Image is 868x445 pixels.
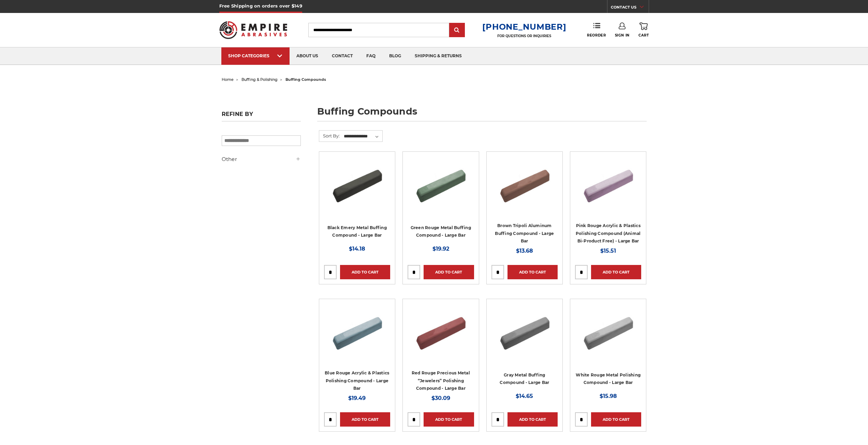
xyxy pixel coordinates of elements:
[611,3,649,13] a: CONTACT US
[507,412,558,427] a: Add to Cart
[497,157,552,211] img: Brown Tripoli Aluminum Buffing Compound
[325,370,389,391] a: Blue Rouge Acrylic & Plastics Polishing Compound - Large Bar
[581,304,635,358] img: White Rouge Buffing Compound
[324,157,390,223] a: Black Stainless Steel Buffing Compound
[424,265,474,279] a: Add to Cart
[317,107,647,121] h1: buffing compounds
[290,47,325,65] a: about us
[241,77,278,82] a: buffing & polishing
[319,131,340,141] label: Sort By:
[575,304,641,370] a: White Rouge Buffing Compound
[432,246,449,252] span: $19.92
[600,393,617,399] span: $15.98
[591,412,641,427] a: Add to Cart
[343,131,382,142] select: Sort By:
[638,23,649,38] a: Cart
[222,111,301,121] h5: Refine by
[591,265,641,279] a: Add to Cart
[507,265,558,279] a: Add to Cart
[495,223,554,243] a: Brown Tripoli Aluminum Buffing Compound - Large Bar
[576,223,641,243] a: Pink Rouge Acrylic & Plastics Polishing Compound (Animal Bi-Product Free) - Large Bar
[285,77,326,82] span: buffing compounds
[219,17,288,43] img: Empire Abrasives
[408,47,469,65] a: shipping & returns
[327,225,387,238] a: Black Emery Metal Buffing Compound - Large Bar
[482,22,566,32] a: [PHONE_NUMBER]
[482,34,566,38] p: FOR QUESTIONS OR INQUIRIES
[411,225,471,238] a: Green Rouge Metal Buffing Compound - Large Bar
[222,77,234,82] a: home
[324,304,390,370] a: Blue rouge polishing compound
[413,304,468,358] img: Red Rouge Jewelers Buffing Compound
[576,372,641,385] a: White Rouge Metal Polishing Compound - Large Bar
[497,304,552,358] img: Gray Buffing Compound
[450,24,464,37] input: Submit
[638,33,649,38] span: Cart
[408,157,474,223] a: Green Rouge Aluminum Buffing Compound
[587,33,606,38] span: Reorder
[348,395,366,401] span: $19.49
[516,393,533,399] span: $14.65
[581,157,635,211] img: Pink Plastic Polishing Compound
[587,23,606,37] a: Reorder
[340,412,390,427] a: Add to Cart
[491,304,558,370] a: Gray Buffing Compound
[424,412,474,427] a: Add to Cart
[222,155,301,163] h5: Other
[491,157,558,223] a: Brown Tripoli Aluminum Buffing Compound
[431,395,450,401] span: $30.09
[349,246,365,252] span: $14.18
[359,47,382,65] a: faq
[330,304,384,358] img: Blue rouge polishing compound
[340,265,390,279] a: Add to Cart
[600,248,616,254] span: $15.51
[330,157,384,211] img: Black Stainless Steel Buffing Compound
[413,157,468,211] img: Green Rouge Aluminum Buffing Compound
[516,248,533,254] span: $13.68
[500,372,549,385] a: Gray Metal Buffing Compound - Large Bar
[615,33,630,38] span: Sign In
[382,47,408,65] a: blog
[408,304,474,370] a: Red Rouge Jewelers Buffing Compound
[412,370,470,391] a: Red Rouge Precious Metal “Jewelers” Polishing Compound - Large Bar
[575,157,641,223] a: Pink Plastic Polishing Compound
[228,53,283,58] div: SHOP CATEGORIES
[325,47,359,65] a: contact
